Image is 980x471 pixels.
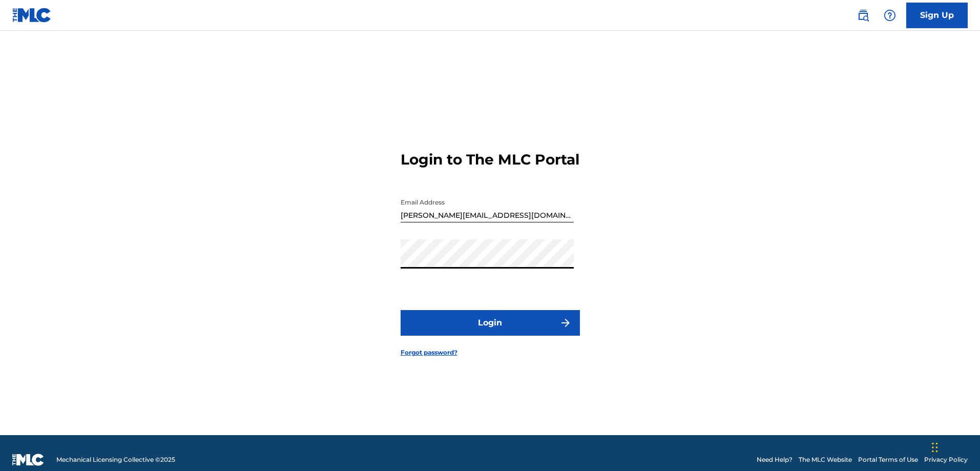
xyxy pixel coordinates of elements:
[880,5,900,26] div: Help
[56,455,175,464] span: Mechanical Licensing Collective © 2025
[853,5,873,26] a: Public Search
[884,9,896,22] img: help
[559,317,572,329] img: f7272a7cc735f4ea7f67.svg
[929,422,980,471] iframe: Chat Widget
[857,9,869,22] img: search
[757,455,793,464] a: Need Help?
[401,348,457,357] a: Forgot password?
[932,432,938,463] div: Drag
[401,151,579,169] h3: Login to The MLC Portal
[906,3,968,28] a: Sign Up
[401,310,580,336] button: Login
[12,454,44,466] img: logo
[858,455,918,464] a: Portal Terms of Use
[799,455,852,464] a: The MLC Website
[12,8,52,23] img: MLC Logo
[924,455,968,464] a: Privacy Policy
